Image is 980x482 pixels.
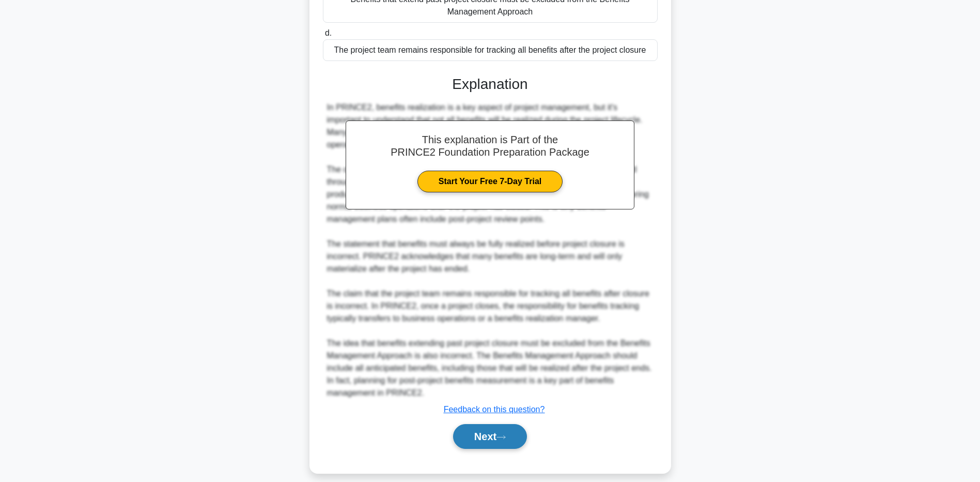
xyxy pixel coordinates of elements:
a: Feedback on this question? [444,405,545,414]
div: The project team remains responsible for tracking all benefits after the project closure [323,39,658,61]
button: Next [453,424,527,449]
span: d. [325,28,332,37]
h3: Explanation [329,76,651,93]
div: In PRINCE2, benefits realization is a key aspect of project management, but it's important to und... [327,101,654,399]
a: Start Your Free 7-Day Trial [417,171,563,192]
